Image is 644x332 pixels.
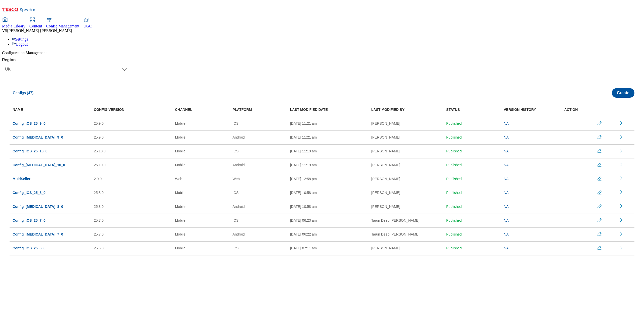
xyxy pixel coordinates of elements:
[619,231,624,236] svg: Readonly config
[446,191,462,195] span: Published
[619,217,624,222] svg: Readonly config
[172,103,230,117] th: CHANNEL
[595,217,606,224] button: Edit config
[29,18,42,28] a: Content
[91,117,172,130] td: 25.9.0
[12,37,28,41] a: Settings
[595,231,606,238] button: Edit config
[504,232,508,236] span: NA
[287,241,368,255] td: [DATE] 07:11 am
[368,103,443,117] th: LAST MODIFIED BY
[558,103,616,117] th: ACTION
[84,18,92,28] a: UGC
[446,135,462,139] span: Published
[13,149,48,153] span: Config_iOS_25_10_0
[606,204,611,209] svg: menus
[172,241,230,255] td: Mobile
[606,231,611,236] svg: menus
[446,205,462,209] span: Published
[446,246,462,250] span: Published
[595,190,606,196] button: Edit config
[229,117,287,130] td: IOS
[368,186,443,200] td: [PERSON_NAME]
[91,172,172,186] td: 2.0.0
[172,214,230,227] td: Mobile
[597,190,602,195] svg: Edit config
[2,28,7,33] span: VS
[2,24,25,28] span: Media Library
[597,231,602,237] svg: Edit config
[13,232,63,236] span: Config_[MEDICAL_DATA]_7_0
[229,130,287,144] td: Android
[287,200,368,214] td: [DATE] 10:58 am
[606,162,611,167] svg: menus
[606,217,611,222] svg: menus
[2,18,25,28] a: Media Library
[13,218,46,222] span: Config_iOS_25_7_0
[91,130,172,144] td: 25.9.0
[446,232,462,236] span: Published
[606,120,611,125] svg: menus
[91,158,172,172] td: 25.10.0
[606,245,611,250] svg: menus
[91,227,172,241] td: 25.7.0
[619,190,624,195] svg: Readonly config
[172,158,230,172] td: Mobile
[504,246,508,250] span: NA
[287,117,368,130] td: [DATE] 11:21 am
[172,117,230,130] td: Mobile
[504,163,508,167] span: NA
[368,117,443,130] td: [PERSON_NAME]
[172,227,230,241] td: Mobile
[13,135,63,139] span: Config_[MEDICAL_DATA]_9_0
[368,214,443,227] td: Tarun Deep [PERSON_NAME]
[229,200,287,214] td: Android
[172,172,230,186] td: Web
[446,121,462,125] span: Published
[595,176,606,182] button: Edit config
[287,214,368,227] td: [DATE] 06:23 am
[46,24,79,28] span: Config Management
[504,135,508,139] span: NA
[619,148,624,153] svg: Readonly config
[229,103,287,117] th: PLATFORM
[619,162,624,167] svg: Readonly config
[446,218,462,222] span: Published
[595,245,606,251] button: Edit config
[91,144,172,158] td: 25.10.0
[172,200,230,214] td: Mobile
[287,172,368,186] td: [DATE] 12:58 pm
[501,103,558,117] th: VERSION HISTORY
[595,134,606,141] button: Edit config
[368,241,443,255] td: [PERSON_NAME]
[612,88,634,98] button: Create
[172,144,230,158] td: Mobile
[446,177,462,181] span: Published
[619,120,624,125] svg: Readonly config
[287,158,368,172] td: [DATE] 11:19 am
[229,158,287,172] td: Android
[13,205,63,209] span: Config_[MEDICAL_DATA]_8_0
[13,177,30,181] span: MultiSeller
[84,24,92,28] span: UGC
[91,241,172,255] td: 25.6.0
[597,135,602,140] svg: Edit config
[606,176,611,181] svg: menus
[2,58,130,62] label: Region
[595,162,606,168] button: Edit config
[504,191,508,195] span: NA
[368,130,443,144] td: [PERSON_NAME]
[13,163,65,167] span: Config_[MEDICAL_DATA]_10_0
[10,103,91,117] th: NAME
[287,227,368,241] td: [DATE] 06:22 am
[619,245,624,250] svg: Readonly config
[287,103,368,117] th: LAST MODIFIED DATE
[229,186,287,200] td: IOS
[368,172,443,186] td: [PERSON_NAME]
[229,144,287,158] td: IOS
[287,144,368,158] td: [DATE] 11:19 am
[619,204,624,209] svg: Readonly config
[172,130,230,144] td: Mobile
[7,28,72,33] span: [PERSON_NAME] [PERSON_NAME]
[504,218,508,222] span: NA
